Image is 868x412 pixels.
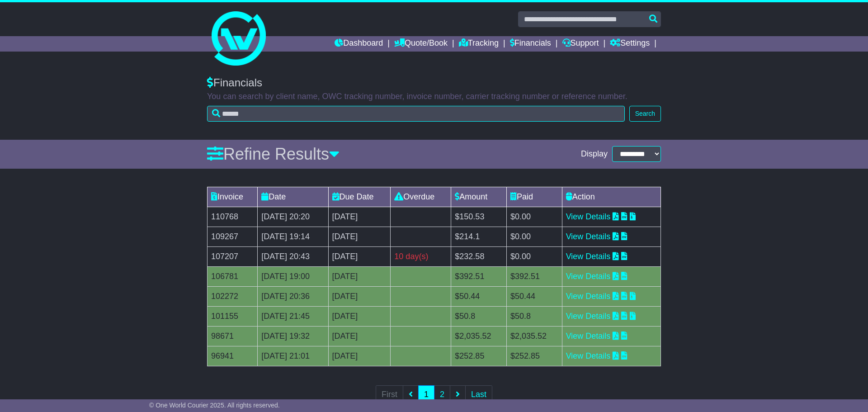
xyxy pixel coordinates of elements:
td: Invoice [208,187,258,207]
span: Display [581,149,608,159]
td: $2,035.52 [451,326,507,346]
td: $214.1 [451,227,507,246]
td: $0.00 [506,246,562,266]
a: View Details [566,252,611,261]
a: Financials [510,36,551,52]
a: Tracking [459,36,499,52]
td: $232.58 [451,246,507,266]
td: $392.51 [451,266,507,286]
td: [DATE] [328,306,391,326]
td: Due Date [328,187,391,207]
td: [DATE] 19:32 [258,326,328,346]
a: View Details [566,312,611,321]
a: Quote/Book [394,36,448,52]
td: [DATE] 20:43 [258,246,328,266]
td: [DATE] [328,346,391,366]
a: Settings [610,36,650,52]
a: Dashboard [335,36,383,52]
td: Amount [451,187,507,207]
td: $50.8 [506,306,562,326]
td: [DATE] [328,227,391,246]
td: [DATE] [328,246,391,266]
span: © One World Courier 2025. All rights reserved. [149,402,280,409]
td: $0.00 [506,227,562,246]
td: [DATE] [328,326,391,346]
div: 10 day(s) [394,251,447,263]
td: 101155 [208,306,258,326]
a: View Details [566,331,611,341]
td: $150.53 [451,207,507,227]
td: [DATE] 20:20 [258,207,328,227]
td: [DATE] 21:01 [258,346,328,366]
td: [DATE] 19:14 [258,227,328,246]
a: 2 [434,385,450,404]
td: [DATE] 20:36 [258,286,328,306]
td: 102272 [208,286,258,306]
td: 107207 [208,246,258,266]
td: 98671 [208,326,258,346]
td: Action [562,187,660,207]
td: $0.00 [506,207,562,227]
a: View Details [566,232,611,241]
td: Paid [506,187,562,207]
td: 96941 [208,346,258,366]
a: View Details [566,292,611,301]
td: $50.44 [451,286,507,306]
td: Overdue [391,187,451,207]
td: $50.44 [506,286,562,306]
td: Date [258,187,328,207]
a: Refine Results [207,145,340,163]
td: $50.8 [451,306,507,326]
td: $2,035.52 [506,326,562,346]
a: View Details [566,351,611,360]
td: $252.85 [451,346,507,366]
td: [DATE] [328,286,391,306]
td: [DATE] [328,266,391,286]
a: Support [562,36,599,52]
td: [DATE] 21:45 [258,306,328,326]
button: Search [629,106,661,122]
a: View Details [566,212,611,221]
td: 110768 [208,207,258,227]
td: [DATE] [328,207,391,227]
a: Last [465,385,492,404]
td: $252.85 [506,346,562,366]
a: View Details [566,272,611,281]
a: 1 [418,385,434,404]
p: You can search by client name, OWC tracking number, invoice number, carrier tracking number or re... [207,92,661,102]
td: 106781 [208,266,258,286]
td: $392.51 [506,266,562,286]
div: Financials [207,76,661,90]
td: [DATE] 19:00 [258,266,328,286]
td: 109267 [208,227,258,246]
